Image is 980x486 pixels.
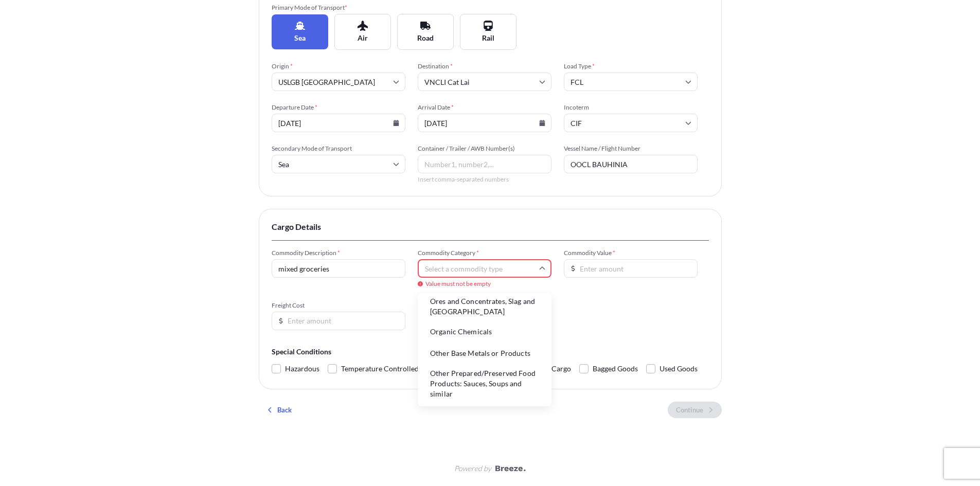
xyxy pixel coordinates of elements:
span: Primary Mode of Transport [272,4,405,12]
input: Enter amount [272,312,405,330]
span: Special Conditions [272,347,709,357]
span: Secondary Mode of Transport [272,145,405,153]
span: Insert comma-separated numbers [418,175,551,184]
span: Origin [272,62,405,70]
input: Number1, number2,... [418,155,551,173]
input: MM/DD/YYYY [418,114,551,132]
p: Continue [676,405,703,415]
input: Select if applicable... [272,155,405,173]
span: Incoterm [564,103,698,112]
li: Other Base Metals or Products [422,344,547,363]
input: Origin port [272,73,405,91]
input: Destination port [418,73,551,91]
button: Air [334,14,391,50]
li: Organic Chemicals [422,322,547,341]
span: Destination [418,62,551,70]
li: Ores and Concentrates, Slag and [GEOGRAPHIC_DATA] [422,293,547,320]
span: Commodity Category [418,249,551,257]
input: Select... [564,73,698,91]
input: MM/DD/YYYY [272,114,405,132]
span: Container / Trailer / AWB Number(s) [418,145,551,153]
input: Enter amount [564,259,698,278]
span: Load Type [564,62,698,70]
span: Air [358,33,368,43]
span: Bulk Cargo [536,361,571,376]
button: Continue [668,402,722,418]
input: Describe the commodity [272,259,405,278]
span: Used Goods [660,361,698,376]
input: Enter name [564,155,698,173]
span: Powered by [454,463,491,474]
span: Value must not be empty [418,280,551,288]
button: Rail [460,14,516,50]
li: Paints and Varnishes, Putty, Inks [422,404,547,424]
button: Sea [272,14,328,49]
span: Rail [482,33,494,43]
span: Commodity Value [564,249,698,257]
p: Back [277,405,292,415]
span: Freight Cost [272,301,405,310]
span: Temperature Controlled [341,361,419,376]
button: Back [259,402,300,418]
button: Road [397,14,454,50]
span: Hazardous [285,361,319,376]
li: Other Prepared/Preserved Food Products: Sauces, Soups and similar [422,365,547,402]
span: Cargo Details [272,222,709,232]
span: Sea [294,33,306,43]
input: Select a commodity type [418,259,551,278]
span: Arrival Date [418,103,551,112]
span: Commodity Description [272,249,405,257]
span: Departure Date [272,103,405,112]
span: Bagged Goods [593,361,638,376]
span: Vessel Name / Flight Number [564,145,698,153]
input: Select... [564,114,698,132]
span: Road [417,33,434,43]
